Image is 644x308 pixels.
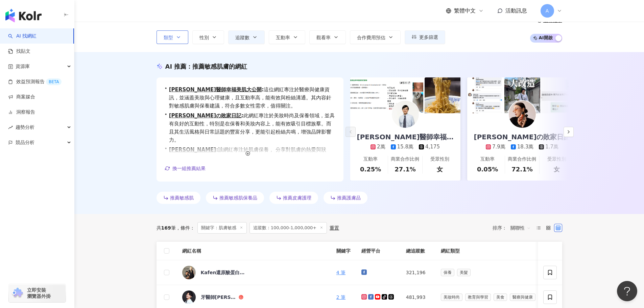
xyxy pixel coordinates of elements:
[169,146,335,170] span: 該網紅專注於肌膚保養， 分享對肌膚的熱愛與狀態，吸引了大量的粉絲關注。其美妝時尚內容互動率高，能夠有效引起目標受眾的共鳴。
[262,87,264,93] span: :
[493,222,534,233] div: 排序：
[510,222,531,233] span: 關聯性
[508,156,536,163] div: 商業合作比例
[401,242,435,260] th: 總追蹤數
[8,48,30,55] a: 找貼文
[363,156,378,163] div: 互動率
[350,113,460,181] a: [PERSON_NAME]醫師幸福美肌大公開2萬15.8萬4,175互動率0.25%商業合作比例27.1%受眾性別女
[554,165,560,173] div: 女
[505,7,527,14] span: 活動訊息
[27,287,51,299] span: 立即安裝 瀏覽器外掛
[176,225,195,231] span: 條件 ：
[360,165,381,173] div: 0.25%
[241,113,243,119] span: :
[170,195,194,200] span: 推薦敏感肌
[16,120,34,135] span: 趨勢分析
[165,86,335,110] div: •
[397,143,413,150] div: 15.8萬
[617,281,637,301] iframe: Help Scout Beacon - Open
[11,288,24,299] img: chrome extension
[425,77,460,113] img: post-image
[401,260,435,285] td: 321,196
[201,269,245,276] div: Kafen還原酸蛋白系列
[337,195,361,200] span: 推薦護膚品
[165,112,335,144] div: •
[157,30,188,44] button: 類型
[330,225,339,231] div: 重置
[465,293,491,301] span: 教育與學習
[492,143,505,150] div: 7.9萬
[350,132,460,142] div: [PERSON_NAME]醫師幸福美肌大公開
[9,284,66,302] a: chrome extension立即安裝 瀏覽器外掛
[510,293,535,301] span: 醫療與健康
[169,147,216,153] a: [PERSON_NAME]
[219,195,257,200] span: 推薦敏感肌保養品
[165,62,247,71] div: AI 推薦 ：
[425,143,440,150] div: 4,175
[545,143,558,150] div: 1.7萬
[8,94,35,100] a: 商案媒合
[356,242,401,260] th: 經營平台
[316,35,331,40] span: 觀看率
[467,77,503,113] img: post-image
[494,293,507,301] span: 美食
[395,165,415,173] div: 27.1%
[547,156,566,163] div: 受眾性別
[216,147,218,153] span: :
[283,195,311,200] span: 推薦皮膚護理
[182,266,326,279] a: KOL AvatarKafen還原酸蛋白系列
[457,269,471,276] span: 美髮
[517,143,533,150] div: 18.3萬
[350,77,386,113] img: post-image
[8,109,35,116] a: 洞察報告
[201,294,237,301] div: 牙醫師[PERSON_NAME]
[331,242,356,260] th: 關鍵字
[8,33,37,40] a: searchAI 找網紅
[169,86,335,110] span: 這位網紅專注於醫療與健康資訊，並涵蓋美妝與心理健康，且互動率高，能有效與粉絲溝通。其內容針對敏感肌膚與保養建議，符合多數女性需求，值得關注。
[199,35,209,40] span: 性別
[511,165,532,173] div: 72.1%
[249,222,327,234] span: 追蹤數：100,000-1,000,000+
[430,156,449,163] div: 受眾性別
[419,34,438,40] span: 更多篩選
[387,77,423,113] img: post-image
[276,35,290,40] span: 互動率
[357,35,385,40] span: 合作費用預估
[228,30,265,44] button: 追蹤數
[235,35,249,40] span: 追蹤數
[467,113,577,181] a: [PERSON_NAME]の敗家日記7.9萬18.3萬1.7萬互動率0.05%商業合作比例72.1%受眾性別女
[441,293,462,301] span: 美妝時尚
[165,163,206,173] button: 換一組推薦結果
[192,30,224,44] button: 性別
[405,30,445,44] button: 更多篩選
[182,266,196,279] img: KOL Avatar
[182,290,196,304] img: KOL Avatar
[454,7,476,15] span: 繁體中文
[164,35,173,40] span: 類型
[182,290,326,304] a: KOL Avatar牙醫師[PERSON_NAME]
[480,156,495,163] div: 互動率
[161,225,171,231] span: 169
[467,132,577,142] div: [PERSON_NAME]の敗家日記
[8,125,13,130] span: rise
[336,294,345,300] a: 2 筆
[5,9,42,22] img: logo
[377,143,385,150] div: 2萬
[157,225,176,231] div: 共 筆
[504,77,540,113] img: post-image
[336,270,345,275] a: 4 筆
[269,30,305,44] button: 互動率
[169,87,262,93] a: [PERSON_NAME]醫師幸福美肌大公開
[8,78,62,85] a: 效益預測報告BETA
[169,113,241,119] a: [PERSON_NAME]の敗家日記
[197,222,247,234] span: 關鍵字：肌膚敏感
[169,112,335,144] span: 此網紅專注於美妝時尚及保養領域，並具有良好的互動性，特別是在保養和美妝內容上，能有效吸引目標族羣。而且其生活風格與日常話題的豐富分享，更能引起粉絲共鳴，增強品牌影響力。
[391,156,419,163] div: 商業合作比例
[509,101,536,128] img: KOL Avatar
[546,7,549,15] span: A
[309,30,346,44] button: 觀看率
[542,77,577,113] img: post-image
[350,30,401,44] button: 合作費用預估
[437,165,443,173] div: 女
[16,135,34,150] span: 競品分析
